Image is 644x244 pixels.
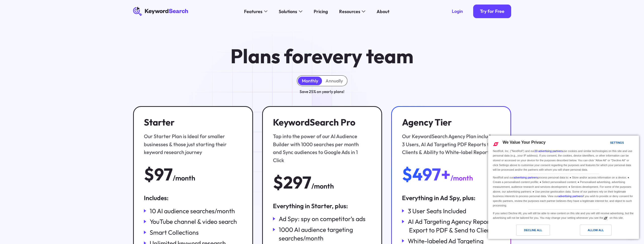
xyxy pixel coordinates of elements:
[491,225,563,238] a: Decline All
[244,8,262,15] div: Features
[610,140,624,145] div: Settings
[279,8,297,15] div: Solutions
[408,217,500,234] div: AI Ad Targeting Agency Report - Export to PDF & Send to Clients
[326,78,343,84] div: Annually
[402,194,500,202] div: Everything in Ad Spy, plus:
[588,227,604,233] div: Allow All
[144,117,239,128] h3: Starter
[273,132,368,164] div: Tap into the power of our AI Audience Builder with 1000 searches per month and Sync audiences to ...
[279,225,371,242] div: 1000 AI audience targeting searches/month
[150,207,235,215] div: 10 AI audience searches/month
[273,173,311,192] div: $297
[230,45,414,66] h1: Plans for
[503,140,546,144] span: We Value Your Privacy
[563,225,636,238] a: Allow All
[513,176,538,179] a: advertising partners
[314,8,328,15] div: Pricing
[377,8,389,15] div: About
[273,202,371,210] div: Everything in Starter, plus:
[601,139,613,148] a: Settings
[339,8,360,15] div: Resources
[312,43,414,68] span: every team
[492,210,635,221] div: If you select Decline All, you will still be able to view content on this site and you will still...
[445,5,470,18] a: Login
[524,227,542,233] div: Decline All
[150,228,199,237] div: Smart Collections
[492,174,635,208] div: NextRoll and our process personal data to: ● Store and/or access information on a device; ● Creat...
[452,9,463,14] div: Login
[173,173,195,183] div: /month
[144,132,239,156] div: Our Starter Plan is Ideal for smaller businesses & those just starting their keyword research jou...
[150,217,237,226] div: YouTube channel & video search
[558,195,583,198] a: advertising partners
[402,165,451,184] div: $497+
[373,7,393,16] a: About
[279,215,366,223] div: Ad Spy: spy on competitor’s ads
[302,78,318,84] div: Monthly
[492,148,635,173] div: NextRoll, Inc. ("NextRoll") and our use cookies and similar technologies on this site and use per...
[402,132,497,156] div: Our KeywordSearch Agency Plan includes 3 Users, AI Ad Targeting PDF Reports for Clients & Ability...
[144,165,173,184] div: $97
[310,7,331,16] a: Pricing
[408,207,466,215] div: 3 User Seats Included
[144,194,242,202] div: Includes:
[273,117,368,128] h3: KeywordSearch Pro
[480,9,504,14] div: Try for Free
[300,88,344,95] div: Save 25% on yearly plans!
[535,149,563,152] a: 20 advertising partners
[402,117,497,128] h3: Agency Tier
[473,5,511,18] a: Try for Free
[311,181,334,191] div: /month
[451,173,473,183] div: /month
